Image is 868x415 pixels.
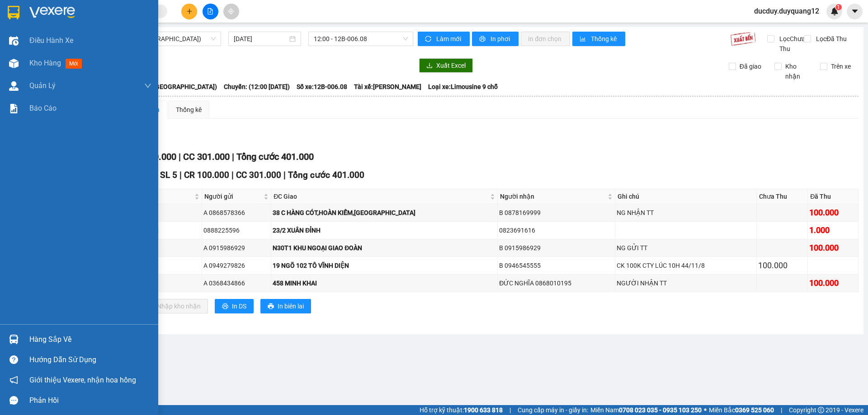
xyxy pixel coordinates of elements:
span: ⚪️ [704,408,707,412]
span: question-circle [9,355,18,364]
img: warehouse-icon [9,36,19,46]
div: Hàng sắp về [29,333,151,346]
th: Chưa Thu [757,189,808,204]
span: Hỗ trợ kỹ thuật: [420,405,503,415]
span: aim [228,8,234,14]
span: 12:00 - 12B-006.08 [314,32,408,46]
sup: 1 [835,4,842,10]
div: 0823691616 [499,225,613,235]
span: In DS [232,301,246,311]
span: Tài xế: [PERSON_NAME] [354,82,421,92]
div: B 0915986929 [499,243,613,253]
div: 23/2 XUÂN ĐỈNH [273,225,496,235]
img: warehouse-icon [9,81,19,91]
span: file-add [207,8,213,14]
strong: 0708 023 035 - 0935 103 250 [619,406,702,414]
div: A 0868578366 [203,208,270,218]
span: Xuất Excel [436,61,466,70]
div: CK 100K CTY LÚC 10H 44/11/8 [617,261,755,270]
span: CC 301.000 [183,151,230,162]
span: Cung cấp máy in - giấy in: [518,405,588,415]
span: download [426,62,433,70]
img: logo-vxr [8,6,19,19]
span: ĐC Giao [274,191,488,201]
span: caret-down [851,7,859,15]
button: printerIn biên lai [260,299,311,313]
div: 100.000 [758,259,806,272]
span: Tổng cước 401.000 [236,151,314,162]
span: | [232,151,234,162]
button: syncLàm mới [418,32,470,46]
img: warehouse-icon [9,59,19,68]
span: printer [479,36,487,43]
span: Miền Nam [590,405,702,415]
button: plus [181,4,197,19]
button: downloadXuất Excel [419,58,473,73]
span: Kho hàng [29,59,61,67]
span: Số xe: 12B-006.08 [297,82,347,92]
span: message [9,396,18,405]
span: down [144,82,151,89]
div: Phản hồi [29,394,151,407]
div: 100.000 [809,242,857,254]
div: 458 MINH KHAI [273,278,496,288]
span: Quản Lý [29,80,56,91]
button: bar-chartThống kê [572,32,625,46]
div: 100.000 [809,206,857,219]
span: Giới thiệu Vexere, nhận hoa hồng [29,374,136,386]
button: caret-down [847,4,863,19]
span: | [179,170,182,180]
span: printer [222,303,228,310]
span: Lọc Đã Thu [812,34,848,44]
div: A 0915986929 [203,243,270,253]
span: CC 301.000 [236,170,281,180]
span: printer [268,303,274,310]
div: A 0949279826 [203,261,270,270]
span: In biên lai [278,301,304,311]
button: downloadNhập kho nhận [140,299,208,313]
div: B 0878169999 [499,208,613,218]
th: Ghi chú [615,189,757,204]
div: 0888225596 [203,225,270,235]
span: | [781,405,782,415]
button: In đơn chọn [521,32,570,46]
span: Đã giao [736,61,765,71]
div: 19 NGÕ 102 TÔ VĨNH DIỆN [273,261,496,270]
span: mới [66,59,82,69]
button: file-add [203,4,218,19]
span: Chuyến: (12:00 [DATE]) [224,82,290,92]
span: CR 100.000 [184,170,229,180]
img: warehouse-icon [9,335,19,344]
div: A 0368434866 [203,278,270,288]
span: Loại xe: Limousine 9 chỗ [428,82,498,92]
div: Hướng dẫn sử dụng [29,353,151,367]
span: bar-chart [580,36,587,43]
span: ducduy.duyquang12 [747,5,826,17]
div: NGƯỜI NHẬN TT [617,278,755,288]
span: notification [9,376,18,384]
div: 1.000 [809,224,857,237]
span: | [283,170,286,180]
span: Lọc Chưa Thu [776,34,807,54]
div: N30T1 KHU NGOẠI GIAO ĐOÀN [273,243,496,253]
span: Thống kê [591,34,618,44]
span: Trên xe [827,61,854,71]
div: Thống kê [176,105,202,115]
span: Người nhận [500,191,605,201]
img: 9k= [730,32,756,46]
span: SL 5 [160,170,177,180]
strong: 1900 633 818 [464,406,503,414]
div: 100.000 [809,277,857,289]
span: copyright [818,407,824,413]
div: ĐỨC NGHĨA 0868010195 [499,278,613,288]
img: solution-icon [9,104,19,113]
div: 38 C HÀNG CÓT,HOÀN KIẾM,[GEOGRAPHIC_DATA] [273,208,496,218]
th: Đã Thu [808,189,859,204]
span: | [231,170,234,180]
span: sync [425,36,433,43]
input: 11/08/2025 [234,34,288,44]
span: Báo cáo [29,103,57,114]
span: Làm mới [436,34,462,44]
button: printerIn DS [215,299,254,313]
span: Kho nhận [782,61,813,81]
